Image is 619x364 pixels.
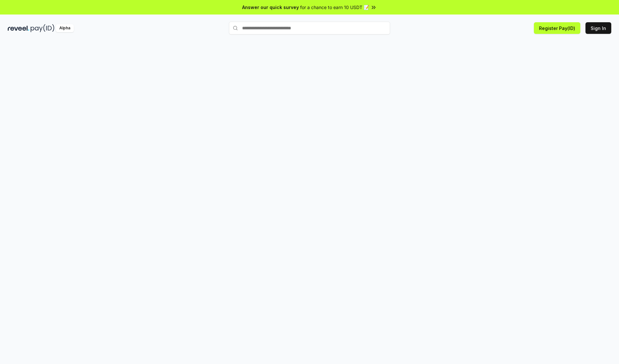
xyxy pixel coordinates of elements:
button: Register Pay(ID) [534,22,580,34]
img: pay_id [31,24,54,32]
img: reveel_dark [8,24,29,32]
span: for a chance to earn 10 USDT 📝 [300,4,369,11]
button: Sign In [585,22,611,34]
span: Answer our quick survey [242,4,299,11]
div: Alpha [56,24,74,32]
